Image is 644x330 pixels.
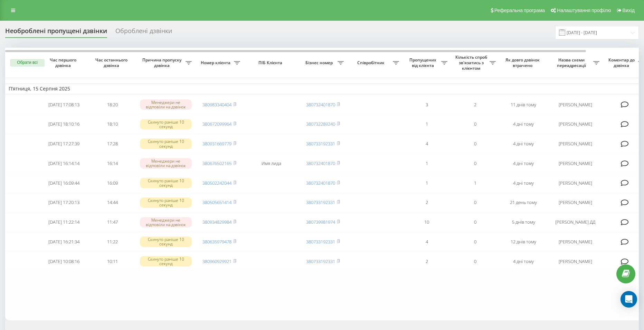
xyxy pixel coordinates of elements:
[451,154,499,173] td: 0
[402,115,451,133] td: 1
[140,158,192,168] div: Менеджери не відповіли на дзвінок
[202,140,231,147] a: 380931669779
[402,135,451,153] td: 4
[451,115,499,133] td: 0
[451,233,499,251] td: 0
[40,233,88,251] td: [DATE] 16:21:34
[494,8,545,13] span: Реферальна програма
[548,135,603,153] td: [PERSON_NAME]
[88,96,136,114] td: 18:20
[499,252,548,271] td: 4 дні тому
[402,96,451,114] td: 3
[499,233,548,251] td: 12 днів тому
[306,239,335,245] a: 380733192331
[45,57,83,68] span: Час першого дзвінка
[88,154,136,173] td: 16:14
[140,57,186,68] span: Причина пропуску дзвінка
[40,194,88,212] td: [DATE] 17:20:13
[499,115,548,133] td: 4 дні тому
[40,213,88,231] td: [DATE] 11:22:14
[88,135,136,153] td: 17:28
[302,60,338,66] span: Бізнес номер
[5,27,107,38] div: Необроблені пропущені дзвінки
[202,199,231,205] a: 380505651414
[40,174,88,192] td: [DATE] 16:09:44
[402,252,451,271] td: 2
[40,135,88,153] td: [DATE] 17:27:39
[451,252,499,271] td: 0
[621,291,637,308] div: Open Intercom Messenger
[451,213,499,231] td: 0
[202,121,231,127] a: 380672099964
[548,194,603,212] td: [PERSON_NAME]
[249,60,293,66] span: ПІБ Клієнта
[40,96,88,114] td: [DATE] 17:08:13
[499,213,548,231] td: 5 днів тому
[606,57,638,68] span: Коментар до дзвінка
[306,219,335,225] a: 380739981974
[40,154,88,173] td: [DATE] 16:14:14
[557,8,611,13] span: Налаштування профілю
[140,119,192,129] div: Скинуто раніше 10 секунд
[402,213,451,231] td: 10
[88,213,136,231] td: 11:47
[140,99,192,110] div: Менеджери не відповіли на дзвінок
[115,27,172,38] div: Оброблені дзвінки
[306,160,335,166] a: 380732401870
[499,135,548,153] td: 4 дні тому
[10,59,45,67] button: Обрати всі
[402,194,451,212] td: 2
[402,174,451,192] td: 1
[199,60,234,66] span: Номер клієнта
[306,121,335,127] a: 380732289240
[140,138,192,149] div: Скинуто раніше 10 секунд
[306,199,335,205] a: 380733192331
[306,180,335,186] a: 380732401870
[202,101,231,108] a: 380983340404
[140,197,192,208] div: Скинуто раніше 10 секунд
[202,239,231,245] a: 380635979478
[402,233,451,251] td: 4
[451,194,499,212] td: 0
[40,115,88,133] td: [DATE] 18:10:16
[548,174,603,192] td: [PERSON_NAME]
[548,154,603,173] td: [PERSON_NAME]
[499,174,548,192] td: 4 дні тому
[306,140,335,147] a: 380733192331
[451,96,499,114] td: 2
[202,180,231,186] a: 380502242044
[551,57,593,68] span: Назва схеми переадресації
[623,8,635,13] span: Вихід
[306,258,335,264] a: 380733192331
[499,96,548,114] td: 11 днів тому
[202,258,231,264] a: 380960929921
[140,236,192,247] div: Скинуто раніше 10 секунд
[202,160,231,166] a: 380676502165
[88,252,136,271] td: 10:11
[402,154,451,173] td: 1
[451,174,499,192] td: 1
[202,219,231,225] a: 380934829984
[505,57,542,68] span: Як довго дзвінок втрачено
[140,256,192,266] div: Скинуто раніше 10 секунд
[244,154,299,173] td: Имя лида
[88,174,136,192] td: 16:09
[499,194,548,212] td: 21 день тому
[548,96,603,114] td: [PERSON_NAME]
[140,178,192,188] div: Скинуто раніше 10 секунд
[548,115,603,133] td: [PERSON_NAME]
[88,194,136,212] td: 14:44
[454,55,490,71] span: Кількість спроб зв'язатись з клієнтом
[88,233,136,251] td: 11:22
[406,57,441,68] span: Пропущених від клієнта
[451,135,499,153] td: 0
[548,233,603,251] td: [PERSON_NAME]
[548,252,603,271] td: [PERSON_NAME]
[548,213,603,231] td: [PERSON_NAME] ДД
[351,60,393,66] span: Співробітник
[499,154,548,173] td: 4 дні тому
[88,115,136,133] td: 18:10
[40,252,88,271] td: [DATE] 10:08:16
[306,101,335,108] a: 380732401870
[94,57,131,68] span: Час останнього дзвінка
